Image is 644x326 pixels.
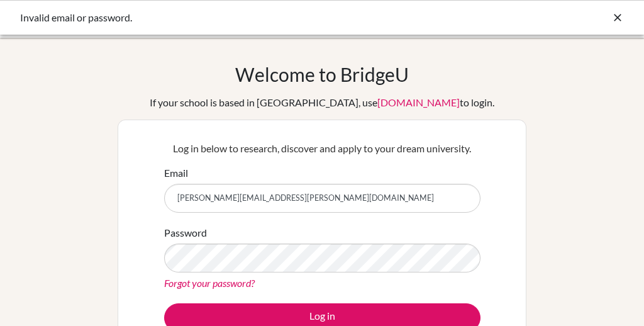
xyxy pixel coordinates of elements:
label: Password [164,225,207,240]
a: [DOMAIN_NAME] [377,96,460,108]
p: Log in below to research, discover and apply to your dream university. [164,141,480,156]
h1: Welcome to BridgeU [235,63,409,86]
div: If your school is based in [GEOGRAPHIC_DATA], use to login. [150,95,494,110]
label: Email [164,166,188,181]
div: Invalid email or password. [20,10,435,25]
a: Forgot your password? [164,277,255,289]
